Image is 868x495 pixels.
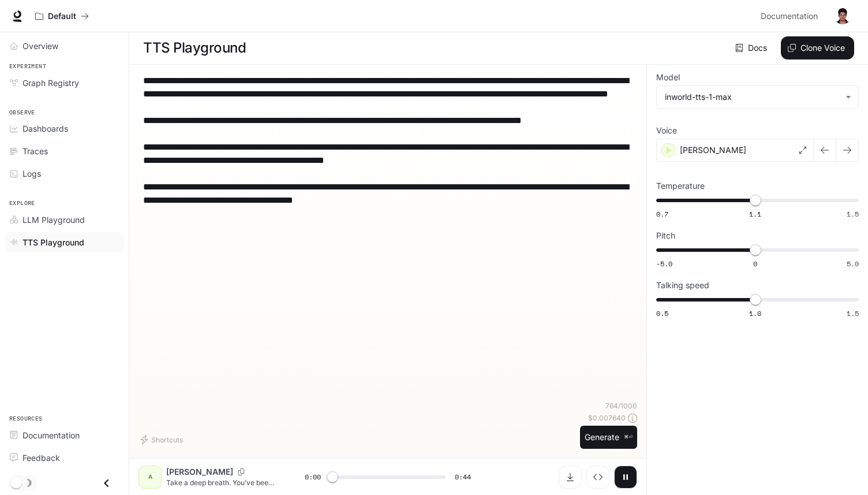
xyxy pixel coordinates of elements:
button: Inspect [586,466,609,489]
span: Traces [23,145,48,157]
span: Documentation [23,429,80,441]
span: 0 [753,259,757,269]
p: 764 / 1000 [605,401,637,411]
span: Documentation [761,9,818,24]
span: 0:44 [455,471,471,483]
button: Download audio [559,466,582,489]
span: Feedback [23,452,60,464]
button: All workspaces [30,5,94,28]
a: Documentation [756,5,826,28]
span: -5.0 [656,259,672,269]
p: Default [48,12,76,21]
div: inworld-tts-1-max [657,86,858,108]
p: [PERSON_NAME] [680,144,746,156]
span: Dashboards [23,122,68,135]
span: 1.5 [847,209,859,219]
div: A [141,468,159,486]
p: ⌘⏎ [624,434,633,441]
a: LLM Playground [5,210,124,230]
span: 1.1 [749,209,761,219]
span: Overview [23,40,58,52]
span: 1.5 [847,308,859,318]
span: TTS Playground [23,236,84,248]
div: inworld-tts-1-max [665,91,840,103]
p: Voice [656,126,677,135]
button: User avatar [831,5,854,28]
a: Feedback [5,448,124,468]
span: 5.0 [847,259,859,269]
a: Logs [5,163,124,184]
h1: TTS Playground [143,36,246,59]
p: Talking speed [656,281,709,289]
span: Graph Registry [23,77,79,89]
p: $ 0.007640 [588,413,626,423]
button: Generate⌘⏎ [580,426,637,449]
p: Temperature [656,182,705,190]
p: Model [656,73,680,81]
a: Traces [5,141,124,161]
span: Dark mode toggle [10,476,22,489]
span: 0:00 [305,471,321,483]
button: Copy Voice ID [233,468,249,475]
a: TTS Playground [5,232,124,252]
button: Shortcuts [139,430,188,449]
button: Clone Voice [781,36,854,59]
p: Take a deep breath. You’ve been carrying a lot lately, haven’t you? It’s okay—strong leaders also... [166,478,277,487]
span: 0.7 [656,209,668,219]
button: Close drawer [93,471,119,495]
span: 1.0 [749,308,761,318]
a: Dashboards [5,118,124,139]
a: Docs [733,36,772,59]
p: Pitch [656,232,675,240]
span: LLM Playground [23,214,85,226]
img: User avatar [835,8,851,24]
p: [PERSON_NAME] [166,466,233,478]
a: Documentation [5,425,124,445]
a: Overview [5,36,124,56]
span: 0.5 [656,308,668,318]
a: Graph Registry [5,73,124,93]
span: Logs [23,168,41,180]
